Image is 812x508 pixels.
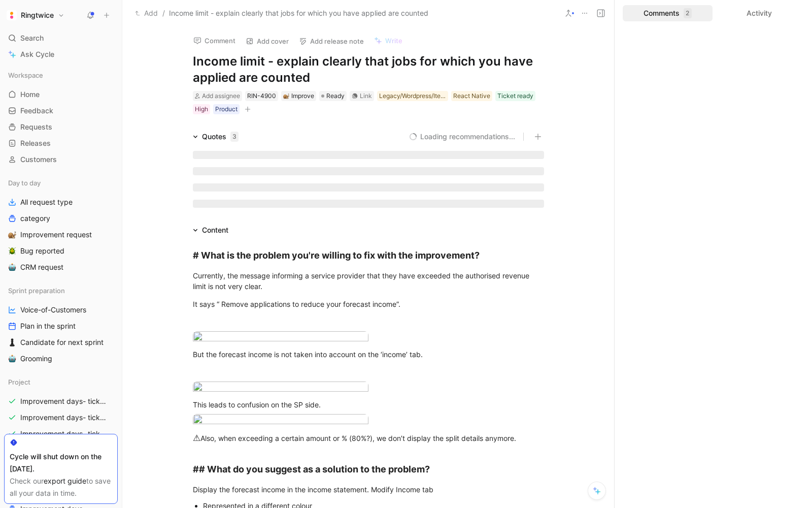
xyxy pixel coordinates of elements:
div: Day to dayAll request typecategory🐌Improvement request🪲Bug reported🤖CRM request [4,175,118,275]
span: Search [20,32,44,44]
div: Link [360,91,372,101]
span: Write [385,36,402,45]
img: 70dc891f-14d2-4b18-9d00-a2d281db3212.jpg [193,331,368,345]
div: Ticket ready [497,91,533,101]
a: All request type [4,195,118,210]
div: Project [4,374,118,390]
div: Sprint preparationVoice-of-CustomersPlan in the sprint♟️Candidate for next sprint🤖Grooming [4,283,118,366]
a: Releases [4,136,118,151]
a: 🪲Bug reported [4,243,118,259]
button: Comment [189,34,240,48]
span: Income limit - explain clearly that jobs for which you have applied are counted [169,7,428,19]
h1: Income limit - explain clearly that jobs for which you have applied are counted [193,53,544,86]
div: But the forecast income is not taken into account on the ‘income’ tab. [193,349,544,360]
a: export guide [44,477,86,485]
img: 🐌 [283,93,289,99]
a: Customers [4,152,118,167]
a: 🐌Improvement request [4,227,118,242]
span: CRM request [20,262,63,272]
span: Customers [20,154,57,165]
div: Also, when exceeding a certain amount or % (80%?), we don’t display the split details anymore. [193,432,544,445]
a: Improvement days- tickets ready- backend [4,410,118,425]
span: Ask Cycle [20,48,54,60]
a: Feedback [4,103,118,118]
span: Add assignee [202,92,240,100]
span: Requests [20,122,52,132]
a: Improvement days- tickets ready- React [4,394,118,409]
span: Sprint preparation [8,285,65,296]
span: Voice-of-Customers [20,305,86,315]
div: Cycle will shut down on the [DATE]. [10,451,112,475]
button: Add [132,7,160,19]
a: 🤖CRM request [4,260,118,275]
button: Write [369,34,407,48]
a: Plan in the sprint [4,319,118,334]
div: Workspace [4,68,118,83]
div: React Native [453,91,490,101]
a: Voice-of-Customers [4,302,118,317]
img: Ringtwice [7,10,17,20]
div: 3 [230,132,239,142]
span: Plan in the sprint [20,321,76,331]
div: Quotes3 [189,131,243,143]
strong: ## What do you suggest as a solution to the problem? [193,464,430,474]
span: Workspace [8,70,43,80]
div: Display the forecast income in the income statement. Modify Income tab [193,484,544,495]
div: 2 [684,8,692,18]
div: Currently, the message informing a service provider that they have exceeded the authorised revenu... [193,270,544,292]
div: Content [202,224,228,236]
button: 🪲 [6,245,18,257]
span: Improvement days- tickets ready- React [20,396,107,406]
strong: # What is the problem you're willing to fix with the improvement? [193,250,480,261]
a: category [4,211,118,226]
img: 🐌 [8,231,16,239]
div: Quotes [202,131,239,143]
div: Sprint preparation [4,283,118,298]
button: Add release note [294,34,368,48]
a: Ask Cycle [4,47,118,62]
span: Grooming [20,354,52,364]
div: Legacy/Wordpress/Iterable [379,91,446,101]
img: ♟️ [8,338,16,346]
div: This leads to confusion on the SP side. [193,399,544,410]
span: Ready [326,91,345,101]
div: Search [4,30,118,46]
span: ⚠ [193,433,200,443]
button: 🐌 [6,229,18,241]
img: IMG_4072.jpeg [193,414,368,428]
div: 🐌Improve [281,91,316,101]
span: Improvement request [20,230,92,240]
span: Feedback [20,106,53,116]
h1: Ringtwice [21,11,54,20]
button: Add cover [241,34,293,48]
a: Home [4,87,118,102]
button: 🤖 [6,261,18,273]
img: 🪲 [8,247,16,255]
a: Improvement days- tickets ready-legacy [4,426,118,441]
img: c304d9a0-0082-4ca4-9a00-f48ef39062a7.jpg [193,382,368,395]
img: 🤖 [8,263,16,271]
span: Improvement days- tickets ready-legacy [20,429,107,439]
span: Home [20,89,40,100]
div: High [195,104,208,114]
span: category [20,213,50,224]
div: Product [215,104,238,114]
a: Requests [4,119,118,135]
div: Day to day [4,175,118,190]
span: Improvement days- tickets ready- backend [20,412,108,423]
span: All request type [20,197,73,207]
div: Ready [319,91,347,101]
a: 🤖Grooming [4,351,118,366]
span: Releases [20,138,51,148]
div: Improve [283,91,314,101]
div: Content [189,224,232,236]
button: Loading recommendations... [409,131,515,143]
button: RingtwiceRingtwice [4,8,67,22]
span: / [162,7,165,19]
div: Comments2 [623,5,713,21]
span: Project [8,377,30,387]
a: ♟️Candidate for next sprint [4,335,118,350]
img: 🤖 [8,355,16,363]
div: RIN-4900 [247,91,276,101]
div: ProjectImprovement days- tickets ready- ReactImprovement days- tickets ready- backendImprovement ... [4,374,118,474]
